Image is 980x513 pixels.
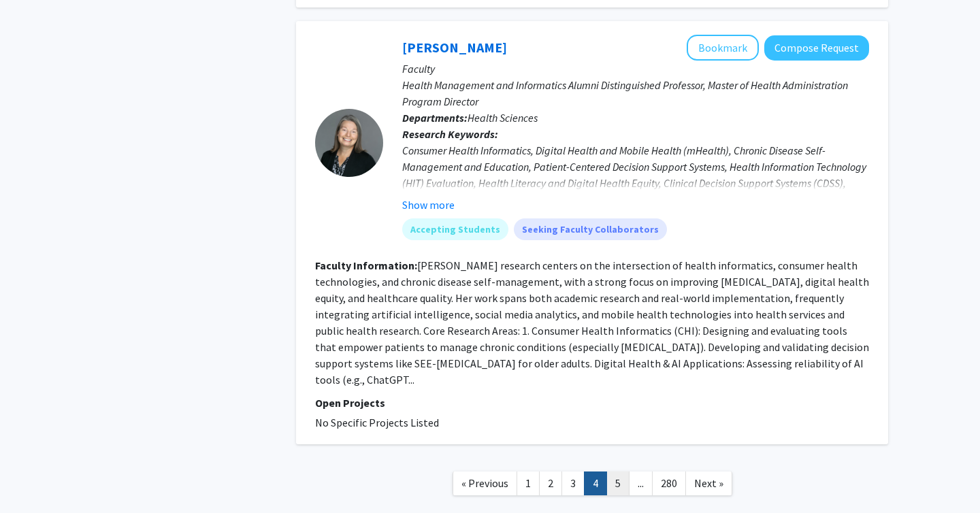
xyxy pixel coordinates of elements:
a: 3 [561,471,585,495]
span: Next » [694,476,723,490]
a: 2 [539,471,562,495]
b: Research Keywords: [402,127,498,141]
fg-read-more: [PERSON_NAME] research centers on the intersection of health informatics, consumer health technol... [315,259,869,386]
mat-chip: Accepting Students [402,218,508,240]
b: Faculty Information: [315,259,417,272]
p: Health Management and Informatics Alumni Distinguished Professor, Master of Health Administration... [402,77,869,110]
button: Compose Request to Sue Boren [764,35,869,61]
b: Departments: [402,111,468,125]
span: No Specific Projects Listed [315,416,439,429]
nav: Page navigation [296,458,888,513]
a: 280 [652,471,686,495]
a: Next [685,471,732,495]
a: 5 [606,471,630,495]
a: [PERSON_NAME] [402,39,507,56]
div: Consumer Health Informatics, Digital Health and Mobile Health (mHealth), Chronic Disease Self-Man... [402,142,869,273]
p: Faculty [402,61,869,77]
span: « Previous [461,476,508,490]
iframe: Chat [10,452,58,503]
p: Open Projects [315,395,869,411]
button: Show more [402,197,455,213]
span: Health Sciences [468,111,538,125]
button: Add Sue Boren to Bookmarks [687,35,759,61]
a: Previous [453,471,517,495]
mat-chip: Seeking Faculty Collaborators [514,218,667,240]
span: ... [638,476,644,490]
a: 4 [584,471,607,495]
a: 1 [517,471,540,495]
